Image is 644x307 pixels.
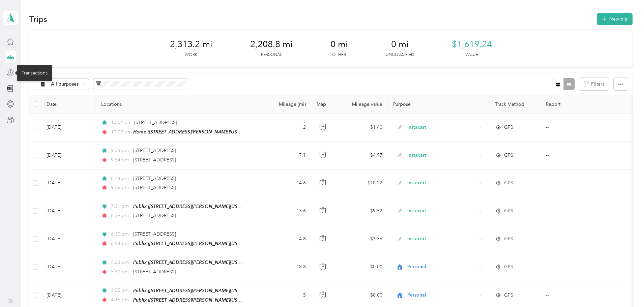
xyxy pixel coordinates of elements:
span: GPS [504,152,513,159]
span: Publix ([STREET_ADDRESS][PERSON_NAME][US_STATE]) [133,241,255,246]
span: 10:09 pm [111,128,130,136]
td: -- [540,253,607,281]
td: 7.1 [263,142,312,169]
span: 4:15 pm [111,296,130,304]
td: [DATE] [41,225,96,253]
span: 9:35 pm [111,147,130,154]
p: Unclassified [386,52,414,58]
span: All purposes [51,82,79,87]
span: [STREET_ADDRESS] [133,148,176,153]
td: $9.52 [337,197,388,225]
span: Instacart [407,152,476,159]
span: Instacart [407,124,476,131]
p: Work [185,52,197,58]
td: $0.00 [337,253,388,281]
th: Track Method [490,95,540,114]
img: Legacy Icon [Instacart] [397,208,403,214]
span: Instacart [407,179,476,187]
span: 2,208.8 mi [250,39,293,50]
span: [STREET_ADDRESS] [133,176,176,181]
span: GPS [504,207,513,215]
img: Legacy Icon [Instacart] [397,236,403,242]
span: Instacart [407,235,476,243]
span: 10:04 pm [111,119,131,126]
td: [DATE] [41,197,96,225]
p: Personal [261,52,282,58]
td: -- [540,197,607,225]
span: [STREET_ADDRESS] [133,157,176,163]
span: GPS [504,124,513,131]
img: Legacy Icon [Instacart] [397,152,403,158]
span: 9:26 pm [111,184,130,191]
td: [DATE] [41,142,96,169]
button: New trip [597,13,633,25]
p: Value [465,52,478,58]
td: 2 [263,114,312,142]
th: Locations [96,95,263,114]
span: Home ([STREET_ADDRESS][PERSON_NAME][US_STATE]) [133,129,255,135]
td: -- [540,142,607,169]
span: GPS [504,235,513,243]
td: [DATE] [41,170,96,197]
td: 18.8 [263,253,312,281]
div: Transactions [17,65,52,81]
td: $3.36 [337,225,388,253]
span: Personal [407,263,476,271]
span: 0 mi [330,39,348,50]
span: Instacart [407,207,476,215]
span: 6:30 pm [111,231,130,238]
span: [STREET_ADDRESS] [133,185,176,190]
img: Legacy Icon [Instacart] [397,180,403,186]
td: -- [540,225,607,253]
span: 0 mi [391,39,409,50]
th: Mileage (mi) [263,95,312,114]
span: GPS [504,263,513,271]
td: $10.22 [337,170,388,197]
span: 7:31 pm [111,203,130,210]
span: 5:50 pm [111,268,130,276]
h1: Trips [29,16,47,23]
span: Publix ([STREET_ADDRESS][PERSON_NAME][US_STATE]) [133,259,255,265]
span: Personal [407,291,476,299]
th: Report [540,95,607,114]
img: Legacy Icon [Instacart] [397,124,403,130]
span: Publix ([STREET_ADDRESS][PERSON_NAME][US_STATE]) [133,297,255,303]
span: GPS [504,291,513,299]
td: 4.8 [263,225,312,253]
span: 8:29 pm [111,212,130,219]
th: Mileage value [337,95,388,114]
th: Map [311,95,337,114]
td: [DATE] [41,114,96,142]
span: Publix ([STREET_ADDRESS][PERSON_NAME][US_STATE]) [133,204,255,209]
td: $4.97 [337,142,388,169]
span: 4:23 pm [111,259,130,266]
span: [STREET_ADDRESS] [133,269,176,275]
td: -- [540,114,607,142]
span: [STREET_ADDRESS] [133,213,176,218]
td: -- [540,170,607,197]
span: Publix ([STREET_ADDRESS][PERSON_NAME][US_STATE]) [133,288,255,294]
span: 2,313.2 mi [170,39,212,50]
span: 3:55 pm [111,287,130,294]
span: GPS [504,179,513,187]
span: 6:54 pm [111,240,130,247]
iframe: Everlance-gr Chat Button Frame [606,269,644,307]
span: [STREET_ADDRESS] [133,231,176,237]
th: Purpose [388,95,490,114]
td: 13.6 [263,197,312,225]
span: 9:54 pm [111,156,130,164]
p: Other [332,52,346,58]
th: Date [41,95,96,114]
span: $1,619.24 [452,39,492,50]
td: $1.40 [337,114,388,142]
td: [DATE] [41,253,96,281]
span: 8:44 pm [111,175,130,182]
td: 14.6 [263,170,312,197]
span: [STREET_ADDRESS] [134,120,177,125]
button: Filters [579,78,609,90]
